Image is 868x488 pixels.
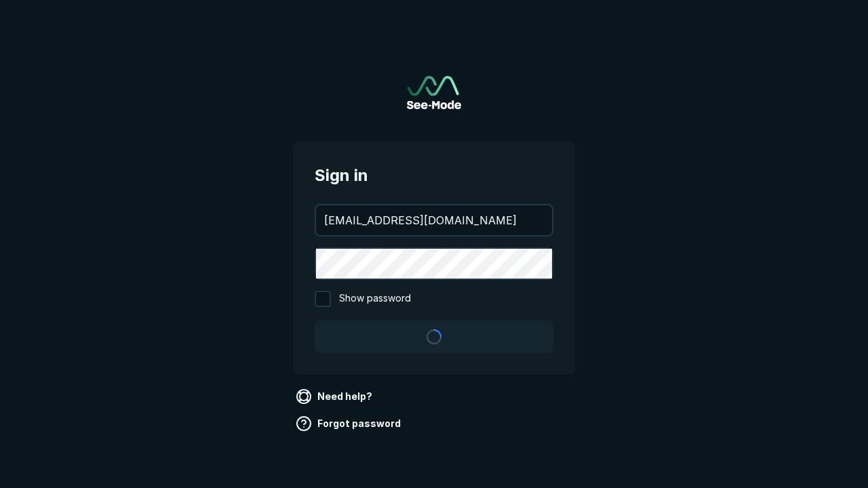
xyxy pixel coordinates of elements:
input: your@email.com [316,205,552,235]
img: See-Mode Logo [407,76,461,109]
a: Need help? [293,386,378,407]
span: Show password [339,291,411,307]
span: Sign in [315,163,553,188]
a: Forgot password [293,413,406,434]
a: Go to sign in [407,76,461,109]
